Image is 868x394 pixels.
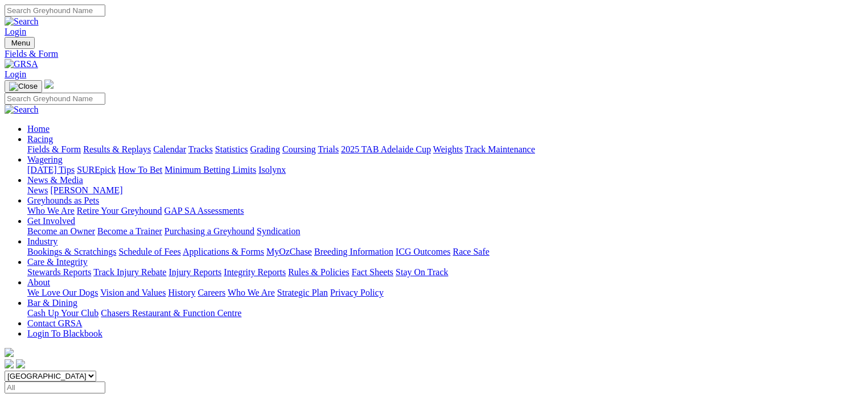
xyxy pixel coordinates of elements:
img: Search [5,105,39,115]
div: Bar & Dining [27,308,863,318]
img: logo-grsa-white.png [5,348,14,357]
a: News [27,185,48,195]
a: Contact GRSA [27,318,82,328]
a: [DATE] Tips [27,165,75,175]
a: Syndication [257,226,300,236]
a: Bookings & Scratchings [27,247,116,256]
a: Become an Owner [27,226,95,236]
a: Rules & Policies [288,267,349,277]
a: Cash Up Your Club [27,308,98,318]
div: Industry [27,247,863,257]
a: Coursing [282,144,316,154]
img: Search [5,16,39,27]
a: Strategic Plan [277,288,328,297]
a: 2025 TAB Adelaide Cup [341,144,431,154]
button: Toggle navigation [5,37,35,49]
div: News & Media [27,185,863,196]
a: Vision and Values [100,288,166,297]
a: We Love Our Dogs [27,288,98,297]
a: About [27,277,50,287]
img: Close [9,82,38,91]
a: Statistics [215,144,248,154]
a: Careers [198,288,225,297]
a: Login [5,69,26,79]
a: Breeding Information [314,247,393,256]
a: Weights [433,144,463,154]
a: SUREpick [77,165,116,175]
div: About [27,288,863,298]
div: Care & Integrity [27,267,863,277]
a: History [168,288,195,297]
a: Grading [250,144,280,154]
a: Login To Blackbook [27,329,102,338]
a: Greyhounds as Pets [27,196,99,205]
a: Bar & Dining [27,298,77,308]
a: Integrity Reports [224,267,286,277]
a: Results & Replays [83,144,151,154]
a: Fact Sheets [352,267,393,277]
div: Get Involved [27,226,863,237]
a: MyOzChase [266,247,312,256]
a: Track Injury Rebate [93,267,166,277]
a: Racing [27,134,53,144]
a: Industry [27,237,57,246]
div: Racing [27,144,863,155]
a: Schedule of Fees [118,247,180,256]
a: Home [27,124,50,134]
img: twitter.svg [16,359,25,368]
a: Wagering [27,155,63,164]
a: Retire Your Greyhound [77,206,162,215]
input: Select date [5,381,105,393]
a: Race Safe [452,247,489,256]
a: Minimum Betting Limits [164,165,256,175]
a: ICG Outcomes [396,247,450,256]
a: How To Bet [118,165,163,175]
a: Who We Are [228,288,275,297]
a: Chasers Restaurant & Function Centre [101,308,241,318]
a: Injury Reports [168,267,221,277]
a: Tracks [188,144,213,154]
div: Greyhounds as Pets [27,206,863,216]
a: Applications & Forms [183,247,264,256]
img: logo-grsa-white.png [44,80,54,89]
img: facebook.svg [5,359,14,368]
span: Menu [11,39,30,47]
a: [PERSON_NAME] [50,185,122,195]
a: Isolynx [258,165,286,175]
a: News & Media [27,175,83,185]
a: Who We Are [27,206,75,215]
a: Fields & Form [5,49,863,59]
a: Fields & Form [27,144,81,154]
a: Track Maintenance [465,144,535,154]
a: Login [5,27,26,36]
a: Privacy Policy [330,288,384,297]
img: GRSA [5,59,38,69]
input: Search [5,93,105,105]
a: Get Involved [27,216,75,226]
div: Wagering [27,165,863,175]
button: Toggle navigation [5,80,42,93]
input: Search [5,5,105,16]
a: Trials [318,144,339,154]
a: Care & Integrity [27,257,88,267]
a: Calendar [153,144,186,154]
a: Purchasing a Greyhound [164,226,254,236]
a: Become a Trainer [97,226,162,236]
a: Stay On Track [396,267,448,277]
a: GAP SA Assessments [164,206,244,215]
a: Stewards Reports [27,267,91,277]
